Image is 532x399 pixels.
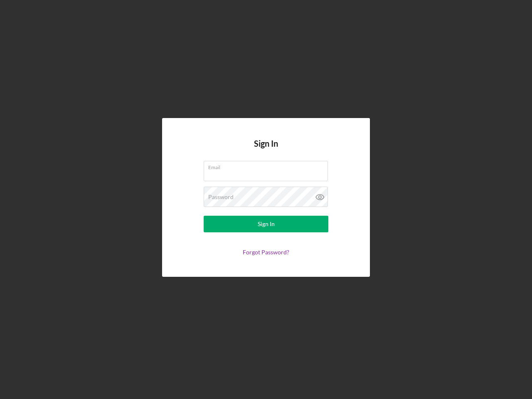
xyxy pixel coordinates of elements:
[254,139,278,161] h4: Sign In
[208,194,234,200] label: Password
[208,161,328,170] label: Email
[204,216,328,232] button: Sign In
[243,249,289,256] a: Forgot Password?
[258,216,275,232] div: Sign In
